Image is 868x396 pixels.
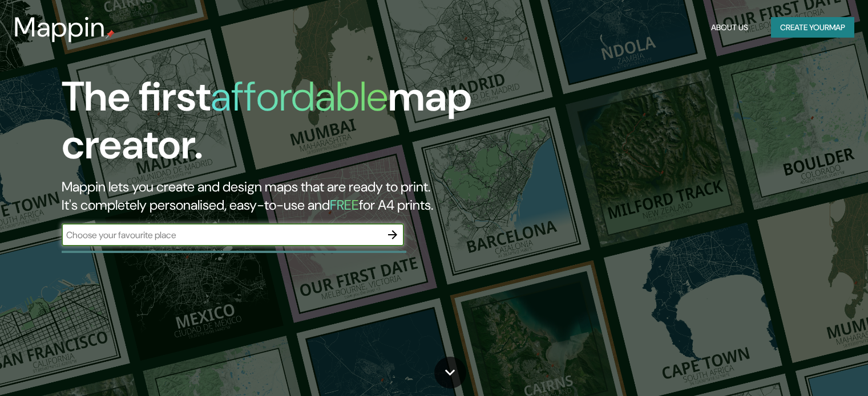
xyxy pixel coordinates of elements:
button: About Us [706,17,753,38]
img: mappin-pin [106,30,115,39]
iframe: Help widget launcher [766,352,855,383]
h1: affordable [211,70,388,123]
input: Choose your favourite place [62,228,381,242]
h1: The first map creator. [62,73,496,178]
h5: FREE [330,196,359,214]
h2: Mappin lets you create and design maps that are ready to print. It's completely personalised, eas... [62,178,496,214]
h3: Mappin [14,11,106,43]
button: Create yourmap [771,17,854,38]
